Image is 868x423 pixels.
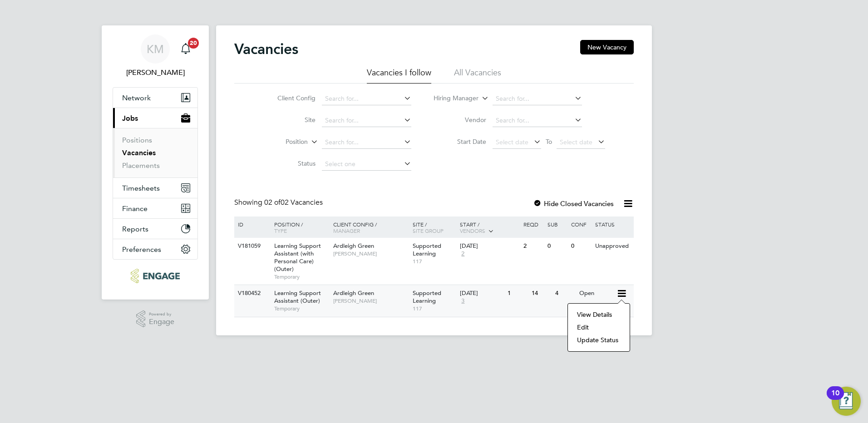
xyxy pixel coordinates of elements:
[413,289,441,305] span: Supported Learning
[569,238,592,255] div: 0
[434,116,486,124] label: Vendor
[256,138,308,147] label: Position
[460,250,466,258] span: 2
[832,387,861,416] button: Open Resource Center, 10 new notifications
[274,242,321,273] span: Learning Support Assistant (with Personal Care) (Outer)
[322,114,411,127] input: Search for...
[149,318,174,326] span: Engage
[831,393,839,405] div: 10
[545,238,569,255] div: 0
[413,227,444,234] span: Site Group
[113,67,198,78] span: Karen Marcelline
[460,297,466,305] span: 3
[333,250,408,257] span: [PERSON_NAME]
[493,114,582,127] input: Search for...
[122,225,148,233] span: Reports
[122,93,151,102] span: Network
[572,334,625,346] li: Update Status
[322,158,411,171] input: Select one
[413,305,456,312] span: 117
[454,67,501,84] li: All Vacancies
[122,148,156,157] a: Vacancies
[234,40,298,58] h2: Vacancies
[113,239,197,259] button: Preferences
[264,198,281,207] span: 02 of
[529,285,553,302] div: 14
[333,289,374,297] span: Ardleigh Green
[413,242,441,257] span: Supported Learning
[322,93,411,105] input: Search for...
[274,273,329,280] span: Temporary
[333,242,374,250] span: Ardleigh Green
[333,297,408,305] span: [PERSON_NAME]
[274,227,287,234] span: Type
[263,116,316,124] label: Site
[331,216,410,238] div: Client Config /
[572,321,625,334] li: Edit
[131,269,179,283] img: ncclondon-logo-retina.png
[593,238,632,255] div: Unapproved
[572,308,625,321] li: View Details
[236,285,267,302] div: V180452
[113,269,198,283] a: Go to home page
[413,258,456,265] span: 117
[122,136,152,144] a: Positions
[505,285,529,302] div: 1
[493,93,582,105] input: Search for...
[122,245,161,254] span: Preferences
[426,94,478,103] label: Hiring Manager
[122,184,160,192] span: Timesheets
[521,216,545,232] div: Reqd
[274,289,321,305] span: Learning Support Assistant (Outer)
[177,34,195,64] a: 20
[263,159,316,167] label: Status
[122,204,148,213] span: Finance
[553,285,577,302] div: 4
[267,216,331,238] div: Position /
[113,198,197,218] button: Finance
[322,136,411,149] input: Search for...
[113,178,197,198] button: Timesheets
[460,242,519,250] div: [DATE]
[149,310,174,318] span: Powered by
[263,94,316,102] label: Client Config
[543,136,555,148] span: To
[593,216,632,232] div: Status
[496,138,528,146] span: Select date
[234,198,325,207] div: Showing
[188,38,199,49] span: 20
[113,88,197,108] button: Network
[102,25,209,300] nav: Main navigation
[460,227,485,234] span: Vendors
[521,238,545,255] div: 2
[236,216,267,232] div: ID
[136,310,175,328] a: Powered byEngage
[122,161,160,170] a: Placements
[410,216,458,238] div: Site /
[333,227,360,234] span: Manager
[113,219,197,239] button: Reports
[545,216,569,232] div: Sub
[274,305,329,312] span: Temporary
[113,108,197,128] button: Jobs
[533,199,614,208] label: Hide Closed Vacancies
[113,128,197,177] div: Jobs
[560,138,592,146] span: Select date
[577,285,616,302] div: Open
[147,43,164,55] span: KM
[569,216,592,232] div: Conf
[122,114,138,123] span: Jobs
[460,290,503,297] div: [DATE]
[236,238,267,255] div: V181059
[580,40,634,54] button: New Vacancy
[113,34,198,78] a: KM[PERSON_NAME]
[367,67,431,84] li: Vacancies I follow
[458,216,521,239] div: Start /
[264,198,323,207] span: 02 Vacancies
[434,138,486,146] label: Start Date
